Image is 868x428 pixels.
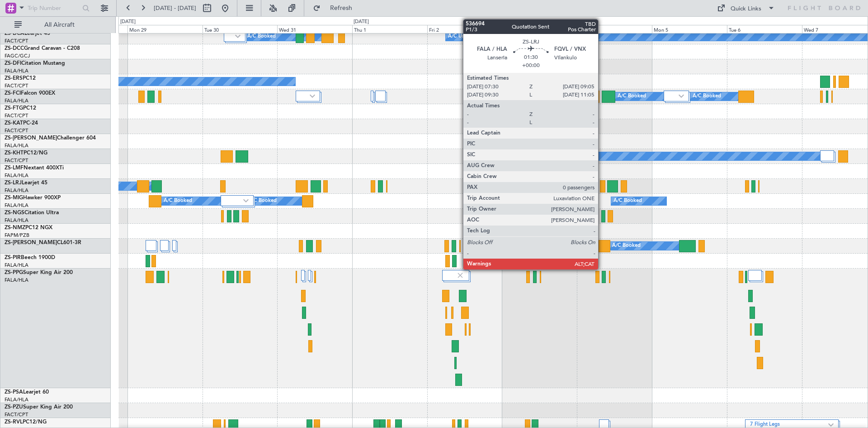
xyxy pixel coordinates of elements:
a: FALA/HLA [5,67,28,74]
a: ZS-PSALearjet 60 [5,390,49,395]
a: FALA/HLA [5,217,28,224]
div: A/C Booked [613,194,642,208]
div: Mon 29 [127,25,203,33]
button: Refresh [309,1,363,15]
img: gray-close.svg [456,271,464,279]
span: ZS-[PERSON_NAME] [5,240,57,245]
span: ZS-FTG [5,106,23,111]
span: ZS-FCI [5,91,21,96]
a: ZS-LMFNextant 400XTi [5,165,64,171]
a: ZS-RVLPC12/NG [5,419,47,425]
a: FACT/CPT [5,38,28,44]
a: ZS-KHTPC12/NG [5,150,47,156]
img: arrow-gray.svg [679,94,684,98]
a: FALA/HLA [5,172,28,179]
div: A/C Booked [530,149,558,163]
a: FALA/HLA [5,187,28,194]
span: ZS-PIR [5,255,21,260]
span: ZS-DFI [5,61,21,66]
a: FACT/CPT [5,127,28,134]
span: ZS-[PERSON_NAME] [5,135,57,141]
span: ZS-ERS [5,76,23,81]
a: ZS-[PERSON_NAME]CL601-3R [5,240,81,245]
div: A/C Booked [248,194,277,208]
img: arrow-gray.svg [235,34,241,38]
a: FALA/HLA [5,142,28,149]
div: A/C Booked [164,194,192,208]
a: ZS-DCCGrand Caravan - C208 [5,46,80,51]
span: ZS-PPG [5,270,23,275]
a: ZS-FTGPC12 [5,106,36,111]
a: ZS-LRJLearjet 45 [5,180,47,186]
div: A/C Unavailable [448,30,486,43]
a: FAPM/PZB [5,232,29,239]
a: ZS-ERSPC12 [5,76,36,81]
a: ZS-PZUSuper King Air 200 [5,404,73,410]
div: Thu 1 [352,25,427,33]
span: ZS-KHT [5,150,24,156]
div: Quick Links [731,5,761,14]
a: ZS-PPGSuper King Air 200 [5,270,73,275]
a: ZS-KATPC-24 [5,120,38,126]
img: arrow-gray.svg [828,423,834,427]
input: Trip Number [28,1,80,15]
span: All Aircraft [24,22,95,28]
span: ZS-DCC [5,46,24,51]
a: FALA/HLA [5,97,28,104]
span: ZS-NGS [5,210,24,216]
a: FALA/HLA [5,277,28,284]
div: Wed 31 [277,25,352,33]
div: Sat 3 [502,25,577,33]
a: FAGC/GCJ [5,53,30,59]
button: All Aircraft [10,18,98,32]
img: arrow-gray.svg [243,199,249,202]
a: FACT/CPT [5,112,28,119]
a: FALA/HLA [5,202,28,209]
a: ZS-DCALearjet 45 [5,31,50,36]
a: ZS-NMZPC12 NGX [5,225,52,231]
span: ZS-KAT [5,120,23,126]
div: Tue 30 [203,25,278,33]
span: ZS-PZU [5,404,23,410]
div: A/C Booked [693,90,721,103]
div: [DATE] [120,18,136,26]
a: ZS-PIRBeech 1900D [5,255,55,260]
a: FACT/CPT [5,82,28,89]
div: Sun 4 [577,25,652,33]
div: Tue 6 [727,25,802,33]
div: Fri 2 [427,25,502,33]
span: ZS-MIG [5,195,23,201]
a: ZS-FCIFalcon 900EX [5,91,55,96]
a: FALA/HLA [5,262,28,269]
a: ZS-DFICitation Mustang [5,61,65,66]
span: ZS-NMZ [5,225,25,231]
a: ZS-NGSCitation Ultra [5,210,59,216]
span: Refresh [322,5,360,11]
a: ZS-[PERSON_NAME]Challenger 604 [5,135,96,141]
span: ZS-RVL [5,419,23,425]
div: A/C Booked [618,90,646,103]
button: Quick Links [712,1,779,15]
a: FACT/CPT [5,157,28,164]
a: FACT/CPT [5,411,28,418]
div: A/C Booked [247,30,276,43]
span: [DATE] - [DATE] [154,4,196,12]
span: ZS-LMF [5,165,24,171]
div: Mon 5 [652,25,727,33]
a: FALA/HLA [5,396,28,403]
div: A/C Booked [612,239,641,253]
a: ZS-MIGHawker 900XP [5,195,61,201]
span: ZS-PSA [5,390,23,395]
img: arrow-gray.svg [310,94,315,98]
span: ZS-LRJ [5,180,22,186]
span: ZS-DCA [5,31,24,36]
div: [DATE] [354,18,369,26]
